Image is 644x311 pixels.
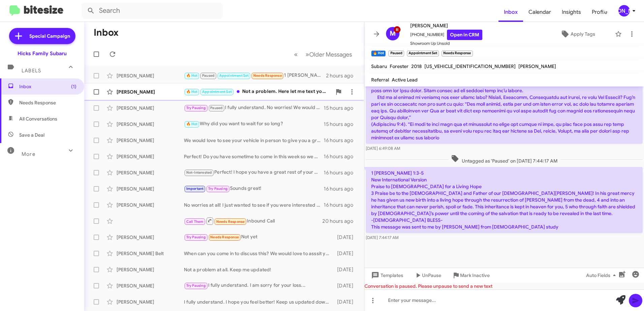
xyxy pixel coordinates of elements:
[498,2,523,22] a: Inbox
[410,30,482,40] span: [PHONE_NUMBER]
[184,299,334,305] div: I fully understand. I hope you feel better! Keep us updated down the line we would love to assist...
[364,283,644,289] div: Conversation is paused. Please unpause to send a new text
[184,185,324,193] div: Sounds great!
[186,235,206,239] span: Try Pausing
[117,72,184,79] div: [PERSON_NAME]
[371,50,386,57] small: 🔥 Hot
[390,63,409,69] span: Forester
[184,120,324,128] div: Why did you want to wait for so long?
[294,50,298,59] span: «
[219,73,249,78] span: Appointment Set
[518,63,556,69] span: [PERSON_NAME]
[19,132,44,138] span: Save a Deal
[210,106,223,110] span: Paused
[324,153,359,160] div: 16 hours ago
[117,105,184,111] div: [PERSON_NAME]
[324,185,359,192] div: 16 hours ago
[324,202,359,208] div: 16 hours ago
[29,33,70,39] span: Special Campaign
[184,88,332,96] div: Not a problem. Here let me text you on our other work line and then we can see what we can do for...
[184,233,334,241] div: Not yet
[410,40,482,47] span: Showroom Up Unsold
[581,269,624,281] button: Auto Fields
[324,121,359,128] div: 15 hours ago
[117,185,184,192] div: [PERSON_NAME]
[184,153,324,160] div: Perfect! Do you have sometime to come in this week so we can give you a full in person appraisal?
[184,202,324,208] div: No worries at all! I just wanted to see if you were interested in trading up into a newer one maybe!
[117,234,184,241] div: [PERSON_NAME]
[370,269,403,281] span: Templates
[411,63,422,69] span: 2018
[290,47,302,61] button: Previous
[184,169,324,176] div: Perfect! I hope you have a great rest of your day!!
[309,51,352,58] span: Older Messages
[586,2,613,22] a: Profile
[448,154,560,164] span: Untagged as 'Paused' on [DATE] 7:44:17 AM
[184,282,334,289] div: I fully understand. I am sorry for your loss...
[460,269,490,281] span: Mark Inactive
[390,28,396,39] span: M
[94,27,119,38] h1: Inbox
[301,47,356,61] button: Next
[184,72,326,79] div: 1 [PERSON_NAME] 1:3-5 New International Version Praise to [DEMOGRAPHIC_DATA] for a Living Hope 3 ...
[442,50,473,57] small: Needs Response
[409,269,447,281] button: UnPause
[543,28,612,40] button: Apply Tags
[19,83,76,90] span: Inbox
[326,72,359,79] div: 2 hours ago
[571,28,595,40] span: Apply Tags
[523,2,556,22] a: Calendar
[447,269,495,281] button: Mark Inactive
[216,219,245,224] span: Needs Response
[334,266,359,273] div: [DATE]
[186,122,198,126] span: 🔥 Hot
[186,283,206,288] span: Try Pausing
[253,73,282,78] span: Needs Response
[334,250,359,257] div: [DATE]
[82,3,223,19] input: Search
[117,282,184,289] div: [PERSON_NAME]
[366,146,400,151] span: [DATE] 6:49:08 AM
[410,22,482,30] span: [PERSON_NAME]
[117,266,184,273] div: [PERSON_NAME]
[186,106,206,110] span: Try Pausing
[117,250,184,257] div: [PERSON_NAME] Belt
[184,104,324,112] div: I fully understand. No worries! We would love to discuss it then!
[117,89,184,95] div: [PERSON_NAME]
[334,282,359,289] div: [DATE]
[422,269,441,281] span: UnPause
[392,77,418,83] span: Active Lead
[186,90,198,94] span: 🔥 Hot
[324,169,359,176] div: 16 hours ago
[424,63,516,69] span: [US_VEHICLE_IDENTIFICATION_NUMBER]
[22,68,41,74] span: Labels
[117,169,184,176] div: [PERSON_NAME]
[366,235,398,240] span: [DATE] 7:44:17 AM
[210,235,239,239] span: Needs Response
[447,30,482,40] a: Open in CRM
[322,218,359,224] div: 20 hours ago
[22,151,35,157] span: More
[117,202,184,208] div: [PERSON_NAME]
[184,266,334,273] div: Not a problem at all. Keep me updated!
[324,105,359,111] div: 15 hours ago
[202,90,232,94] span: Appointment Set
[613,5,637,16] button: [PERSON_NAME]
[208,186,228,191] span: Try Pausing
[364,269,409,281] button: Templates
[117,137,184,144] div: [PERSON_NAME]
[324,137,359,144] div: 16 hours ago
[388,50,404,57] small: Paused
[334,299,359,305] div: [DATE]
[334,234,359,241] div: [DATE]
[290,47,356,61] nav: Page navigation example
[556,2,586,22] a: Insights
[18,50,67,57] div: Hicks Family Subaru
[71,83,76,90] span: (1)
[9,28,75,44] a: Special Campaign
[184,250,334,257] div: When can you come in to discuss this? We would love to asssit you!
